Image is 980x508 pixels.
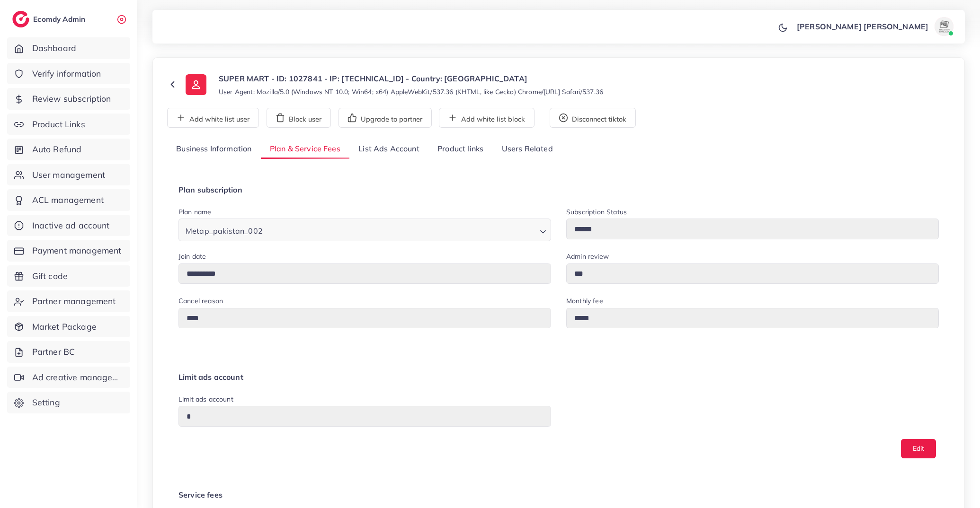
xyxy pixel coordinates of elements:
[7,341,130,363] a: Partner BC
[178,185,939,194] h4: Plan subscription
[32,295,116,307] span: Partner management
[32,68,101,80] span: Verify information
[7,164,130,186] a: User management
[797,21,928,32] p: [PERSON_NAME] [PERSON_NAME]
[439,108,535,128] button: Add white list block
[32,118,85,131] span: Product Links
[32,270,68,282] span: Gift code
[178,394,233,404] label: Limit ads account
[219,87,603,96] small: User Agent: Mozilla/5.0 (Windows NT 10.0; Win64; x64) AppleWebKit/537.36 (KHTML, like Gecko) Chro...
[7,88,130,110] a: Review subscription
[7,240,130,262] a: Payment management
[792,17,957,36] a: [PERSON_NAME] [PERSON_NAME]avatar
[178,207,211,217] label: Plan name
[7,316,130,338] a: Market Package
[167,108,259,128] button: Add white list user
[901,439,936,458] button: Edit
[566,252,609,261] label: Admin review
[32,346,75,358] span: Partner BC
[266,222,536,238] input: Search for option
[339,108,432,128] button: Upgrade to partner
[32,42,76,54] span: Dashboard
[935,17,953,36] img: avatar
[178,373,939,382] h4: Limit ads account
[32,143,82,156] span: Auto Refund
[7,290,130,312] a: Partner management
[267,108,331,128] button: Block user
[32,371,123,384] span: Ad creative management
[12,11,29,27] img: logo
[32,93,111,105] span: Review subscription
[7,392,130,413] a: Setting
[219,73,603,84] p: SUPER MART - ID: 1027841 - IP: [TECHNICAL_ID] - Country: [GEOGRAPHIC_DATA]
[7,367,130,388] a: Ad creative management
[178,296,223,306] label: Cancel reason
[32,321,97,333] span: Market Package
[32,194,104,206] span: ACL management
[33,15,88,24] h2: Ecomdy Admin
[428,139,492,159] a: Product links
[7,215,130,236] a: Inactive ad account
[261,139,349,159] a: Plan & Service Fees
[186,74,206,95] img: ic-user-info.36bf1079.svg
[32,169,105,181] span: User management
[167,139,261,159] a: Business Information
[550,108,636,128] button: Disconnect tiktok
[178,490,939,499] h4: Service fees
[7,63,130,85] a: Verify information
[7,37,130,59] a: Dashboard
[7,265,130,287] a: Gift code
[32,396,60,409] span: Setting
[178,219,551,241] div: Search for option
[7,189,130,211] a: ACL management
[178,252,206,261] label: Join date
[184,224,265,238] span: Metap_pakistan_002
[566,296,603,306] label: Monthly fee
[32,245,122,257] span: Payment management
[7,114,130,135] a: Product Links
[492,139,561,159] a: Users Related
[349,139,428,159] a: List Ads Account
[7,139,130,160] a: Auto Refund
[566,207,627,217] label: Subscription Status
[12,11,88,27] a: logoEcomdy Admin
[32,219,110,232] span: Inactive ad account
